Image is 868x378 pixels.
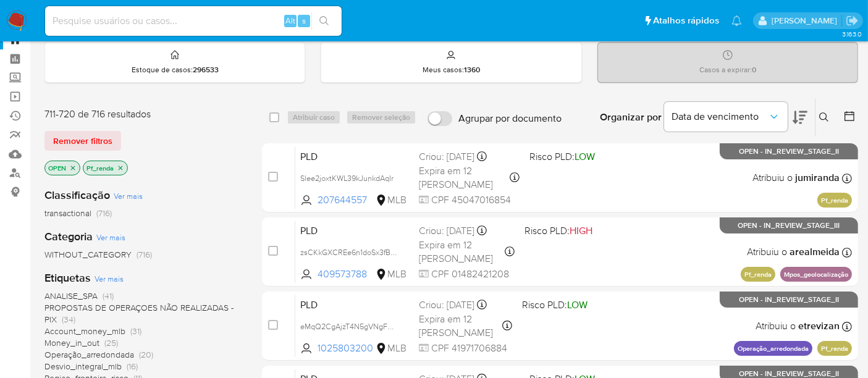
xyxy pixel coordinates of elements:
input: Pesquise usuários ou casos... [45,13,342,29]
a: Sair [846,14,859,27]
p: erico.trevizan@mercadopago.com.br [772,15,841,27]
button: search-icon [311,12,337,30]
span: 3.163.0 [842,29,862,39]
a: Notificações [731,15,742,26]
span: Atalhos rápidos [653,14,719,27]
span: s [302,15,306,27]
span: Alt [285,15,295,27]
